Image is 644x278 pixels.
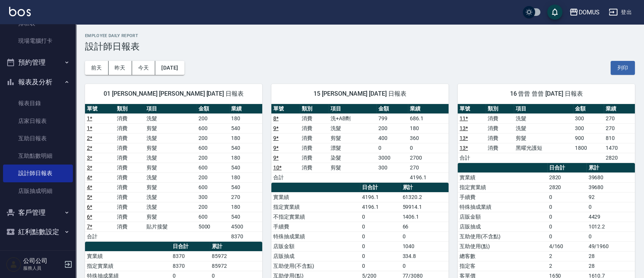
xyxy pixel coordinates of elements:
a: 現場電腦打卡 [3,32,73,50]
td: 4196.1 [360,202,401,212]
td: 剪髮 [145,163,196,172]
td: 洗髮 [514,113,573,123]
td: 0 [586,231,635,241]
td: 540 [229,212,262,222]
td: 600 [197,123,230,133]
td: 270 [604,123,635,133]
td: 洗髮 [145,202,196,212]
td: 消費 [115,133,145,143]
td: 686.1 [408,113,449,123]
td: 消費 [115,192,145,202]
td: 洗髮 [329,123,377,133]
td: 4/160 [547,241,587,251]
td: 300 [376,163,408,172]
td: 5000 [197,222,230,231]
td: 0 [547,222,587,231]
td: 消費 [115,182,145,192]
td: 1470 [604,143,635,153]
td: 8370 [171,251,210,261]
td: 0 [376,143,408,153]
td: 剪髮 [145,143,196,153]
td: 49/1960 [586,241,635,251]
td: 消費 [115,143,145,153]
td: 810 [604,133,635,143]
td: 洗髮 [145,192,196,202]
td: 互助使用(不含點) [271,261,360,271]
td: 0 [360,241,401,251]
td: 消費 [115,123,145,133]
th: 金額 [197,104,230,114]
td: 8370 [229,231,262,241]
td: 2820 [547,172,587,182]
td: 0 [547,202,587,212]
td: 39680 [586,182,635,192]
td: 85972 [210,261,262,271]
td: 0 [360,212,401,222]
td: 實業績 [458,172,547,182]
td: 手續費 [458,192,547,202]
button: [DATE] [155,61,184,75]
td: 消費 [115,212,145,222]
button: 前天 [85,61,109,75]
td: 1406.1 [400,212,449,222]
td: 180 [229,133,262,143]
td: 300 [573,123,604,133]
td: 實業績 [271,192,360,202]
td: 手續費 [271,222,360,231]
th: 單號 [85,104,115,114]
td: 1040 [400,241,449,251]
th: 類別 [486,104,514,114]
h2: Employee Daily Report [85,33,635,38]
td: 334.8 [400,251,449,261]
button: DOMUS [566,5,603,20]
td: 270 [604,113,635,123]
td: 染髮 [329,153,377,163]
td: 互助使用(點) [458,241,547,251]
th: 單號 [271,104,300,114]
td: 270 [408,163,449,172]
td: 28 [586,261,635,271]
th: 日合計 [171,242,210,252]
td: 2700 [408,153,449,163]
td: 貼片接髮 [145,222,196,231]
th: 類別 [115,104,145,114]
td: 2 [547,251,587,261]
td: 消費 [486,123,514,133]
button: 報表及分析 [3,72,73,92]
th: 單號 [458,104,486,114]
td: 1800 [573,143,604,153]
button: save [547,5,562,20]
td: 0 [586,202,635,212]
button: 今天 [132,61,156,75]
td: 2 [547,261,587,271]
td: 200 [197,202,230,212]
th: 業績 [408,104,449,114]
td: 剪髮 [145,212,196,222]
td: 540 [229,163,262,172]
button: 預約管理 [3,53,73,72]
td: 消費 [115,113,145,123]
td: 61320.2 [400,192,449,202]
td: 消費 [300,133,328,143]
td: 0 [408,143,449,153]
td: 總客數 [458,251,547,261]
td: 店販抽成 [271,251,360,261]
span: 15 [PERSON_NAME] [DATE] 日報表 [280,90,439,98]
td: 剪髮 [329,163,377,172]
td: 200 [197,113,230,123]
td: 4500 [229,222,262,231]
a: 店販抽成明細 [3,182,73,200]
td: 600 [197,182,230,192]
td: 0 [400,261,449,271]
span: 01 [PERSON_NAME] [PERSON_NAME] [DATE] 日報表 [94,90,253,98]
td: 0 [547,192,587,202]
h5: 公司公司 [23,257,62,265]
button: 登出 [606,5,635,19]
th: 日合計 [360,183,401,193]
td: 180 [408,123,449,133]
td: 4196.1 [408,172,449,182]
th: 業績 [229,104,262,114]
th: 日合計 [547,163,587,173]
td: 洗髮 [514,123,573,133]
th: 項目 [329,104,377,114]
